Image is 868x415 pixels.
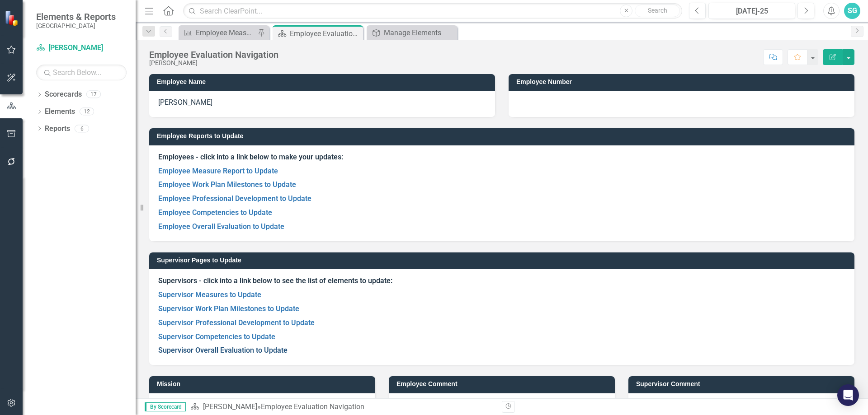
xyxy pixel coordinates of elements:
[158,304,299,313] a: Supervisor Work Plan Milestones to Update
[636,381,850,387] h3: Supervisor Comment
[158,98,486,108] p: [PERSON_NAME]
[45,124,70,134] a: Reports
[36,65,127,80] input: Search Below...
[290,28,361,39] div: Employee Evaluation Navigation
[158,332,275,341] a: Supervisor Competencies to Update
[708,3,795,19] button: [DATE]-25
[369,27,455,38] a: Manage Elements
[80,108,94,116] div: 12
[190,402,495,412] div: »
[158,167,278,175] a: Employee Measure Report to Update
[844,3,860,19] button: SG
[158,318,315,327] a: Supervisor Professional Development to Update
[516,79,850,85] h3: Employee Number
[157,257,850,264] h3: Supervisor Pages to Update
[157,381,371,387] h3: Mission
[158,222,284,231] a: Employee Overall Evaluation to Update
[196,27,255,38] div: Employee Measure Report to Update
[158,276,392,285] strong: Supervisors - click into a link below to see the list of elements to update:
[158,180,296,189] a: Employee Work Plan Milestones to Update
[837,384,859,406] div: Open Intercom Messenger
[158,346,288,354] a: Supervisor Overall Evaluation to Update
[75,125,89,132] div: 6
[149,60,278,66] div: [PERSON_NAME]
[45,89,82,100] a: Scorecards
[648,7,667,14] span: Search
[149,50,278,60] div: Employee Evaluation Navigation
[5,10,20,26] img: ClearPoint Strategy
[635,5,680,17] button: Search
[261,402,364,411] div: Employee Evaluation Navigation
[158,153,343,161] strong: Employees - click into a link below to make your updates:
[203,402,257,411] a: [PERSON_NAME]
[396,381,610,387] h3: Employee Comment
[183,3,682,19] input: Search ClearPoint...
[158,208,272,217] a: Employee Competencies to Update
[36,22,116,29] small: [GEOGRAPHIC_DATA]
[145,402,186,411] span: By Scorecard
[157,133,850,140] h3: Employee Reports to Update
[384,27,455,38] div: Manage Elements
[158,194,311,203] a: Employee Professional Development to Update
[181,27,255,38] a: Employee Measure Report to Update
[45,107,75,117] a: Elements
[36,43,127,53] a: [PERSON_NAME]
[36,11,116,22] span: Elements & Reports
[158,290,261,299] a: Supervisor Measures to Update
[157,79,491,85] h3: Employee Name
[712,6,792,17] div: [DATE]-25
[86,91,101,98] div: 17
